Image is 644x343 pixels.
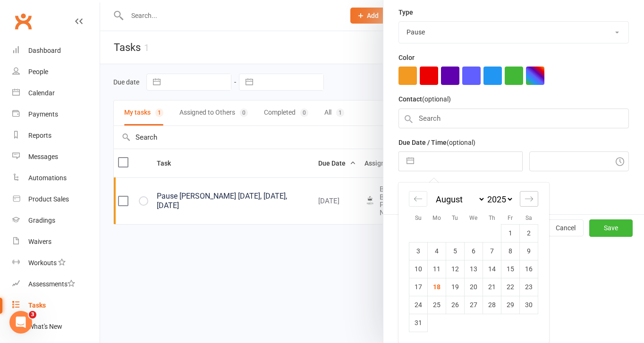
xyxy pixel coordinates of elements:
td: Monday, August 4, 2025 [428,242,446,260]
td: Sunday, August 24, 2025 [409,296,428,314]
td: Thursday, August 14, 2025 [483,260,501,278]
a: Product Sales [12,189,100,210]
div: Calendar [398,183,549,343]
small: Th [489,215,495,221]
label: Email preferences [398,180,453,191]
label: Color [398,52,415,63]
div: Messages [28,153,58,160]
td: Sunday, August 10, 2025 [409,260,428,278]
a: Automations [12,167,100,189]
label: Type [398,7,413,17]
td: Saturday, August 16, 2025 [520,260,538,278]
small: (optional) [422,95,451,103]
td: Sunday, August 31, 2025 [409,314,428,332]
div: What's New [28,323,62,330]
td: Monday, August 18, 2025 [428,278,446,296]
a: Messages [12,146,100,167]
td: Monday, August 25, 2025 [428,296,446,314]
small: Mo [432,215,441,221]
td: Thursday, August 21, 2025 [483,278,501,296]
td: Friday, August 8, 2025 [501,242,520,260]
a: Assessments [12,274,100,295]
td: Sunday, August 17, 2025 [409,278,428,296]
small: Tu [452,215,458,221]
span: 3 [29,311,36,318]
td: Sunday, August 3, 2025 [409,242,428,260]
div: Reports [28,132,51,139]
a: Workouts [12,252,100,274]
td: Saturday, August 23, 2025 [520,278,538,296]
a: People [12,61,100,83]
td: Tuesday, August 19, 2025 [446,278,465,296]
a: Calendar [12,83,100,104]
div: Automations [28,174,67,182]
div: People [28,68,48,75]
a: Gradings [12,210,100,231]
td: Tuesday, August 12, 2025 [446,260,465,278]
td: Thursday, August 7, 2025 [483,242,501,260]
div: Payments [28,110,58,118]
a: Payments [12,104,100,125]
input: Search [398,109,629,128]
a: Clubworx [11,9,35,33]
div: Dashboard [28,47,61,54]
small: Fr [508,215,513,221]
div: Move forward to switch to the next month. [520,191,538,207]
a: What's New [12,316,100,337]
a: Tasks [12,295,100,316]
td: Friday, August 22, 2025 [501,278,520,296]
div: Gradings [28,217,55,224]
div: Move backward to switch to the previous month. [409,191,427,207]
td: Friday, August 1, 2025 [501,224,520,242]
div: Tasks [28,301,46,309]
td: Saturday, August 2, 2025 [520,224,538,242]
td: Saturday, August 30, 2025 [520,296,538,314]
a: Waivers [12,231,100,252]
label: Due Date / Time [398,137,475,148]
td: Friday, August 15, 2025 [501,260,520,278]
td: Tuesday, August 5, 2025 [446,242,465,260]
div: Assessments [28,280,75,288]
iframe: Intercom live chat [9,311,32,334]
td: Wednesday, August 20, 2025 [465,278,483,296]
td: Monday, August 11, 2025 [428,260,446,278]
div: Waivers [28,238,51,245]
td: Tuesday, August 26, 2025 [446,296,465,314]
td: Wednesday, August 13, 2025 [465,260,483,278]
td: Thursday, August 28, 2025 [483,296,501,314]
td: Saturday, August 9, 2025 [520,242,538,260]
td: Wednesday, August 27, 2025 [465,296,483,314]
label: Contact [398,94,451,104]
div: Workouts [28,259,57,267]
small: (optional) [447,139,475,146]
td: Wednesday, August 6, 2025 [465,242,483,260]
small: Su [415,215,422,221]
button: Save [589,219,633,236]
small: We [469,215,477,221]
div: Product Sales [28,195,69,203]
td: Friday, August 29, 2025 [501,296,520,314]
button: Cancel [548,219,584,236]
a: Reports [12,125,100,146]
div: Calendar [28,89,55,97]
a: Dashboard [12,40,100,61]
small: Sa [525,215,532,221]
